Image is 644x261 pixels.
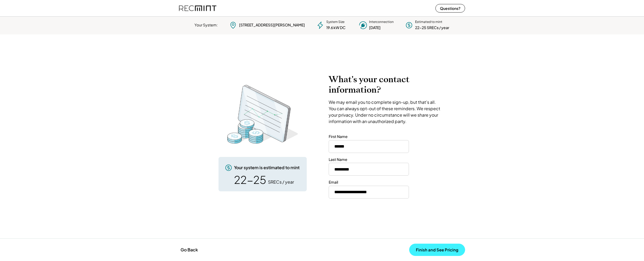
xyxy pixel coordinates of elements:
div: Your System: [194,22,218,28]
img: RecMintArtboard%203%20copy%204.png [220,82,305,146]
div: [DATE] [369,25,381,30]
div: 22-25 [234,174,266,185]
div: Last Name [329,157,347,162]
div: SRECs / year [268,179,294,185]
div: 22-25 SRECs / year [415,25,449,30]
div: Interconnection [369,20,394,24]
div: 19.6 kW DC [326,25,346,30]
div: [STREET_ADDRESS][PERSON_NAME] [239,22,305,28]
div: We may email you to complete sign-up, but that’s all. You can always opt-out of these reminders. ... [329,99,442,125]
div: Your system is estimated to mint [234,165,300,171]
button: Questions? [435,4,465,13]
button: Go Back [179,244,200,256]
button: Finish and See Pricing [409,244,465,256]
div: Email [329,180,338,185]
div: System Size [326,20,344,24]
h2: What's your contact information? [329,74,442,95]
div: Estimated to mint [415,20,442,24]
img: recmint-logotype%403x%20%281%29.jpeg [179,1,216,15]
div: First Name [329,134,348,139]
